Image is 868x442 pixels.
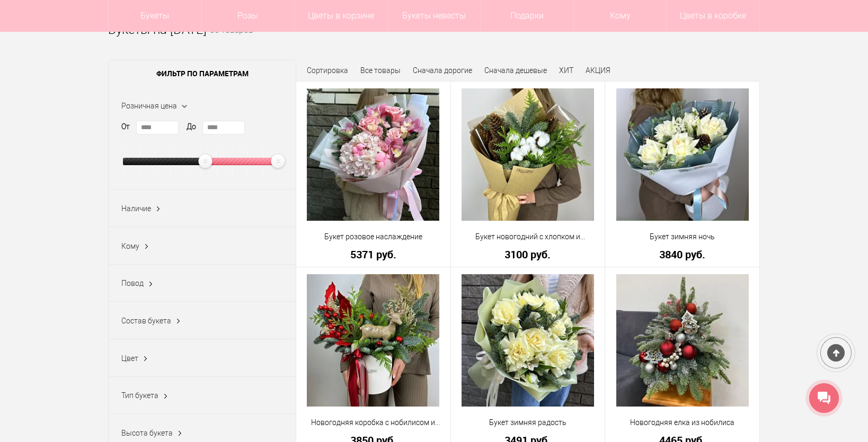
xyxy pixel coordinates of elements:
img: Букет зимняя ночь [616,88,749,221]
span: Высота букета [121,429,173,437]
img: Букет зимняя радость [462,274,594,407]
a: Все товары [360,66,401,75]
small: 30 товаров [210,26,253,52]
a: Новогодняя елка из нобилиса [612,417,752,428]
img: Букет розовое наслаждение [307,88,439,221]
a: 3100 руб. [458,249,598,260]
span: Цвет [121,354,138,363]
a: 5371 руб. [303,249,444,260]
a: ХИТ [559,66,573,75]
span: Наличие [121,204,151,213]
a: Букет новогодний с хлопком и нобилисом [458,231,598,242]
span: Повод [121,279,144,287]
label: От [121,121,130,132]
a: Букет зимняя радость [458,417,598,428]
img: Новогодняя коробка с нобилисом и туей [307,274,439,407]
a: Новогодняя коробка с нобилисом и туей [303,417,444,428]
a: Букет розовое наслаждение [303,231,444,242]
img: Новогодняя елка из нобилиса [616,274,749,407]
span: Розничная цена [121,102,177,110]
a: Сначала дешевые [484,66,547,75]
span: Тип букета [121,391,158,400]
span: Фильтр по параметрам [109,60,296,87]
span: Кому [121,242,139,250]
span: Состав букета [121,317,171,325]
a: Сначала дорогие [413,66,472,75]
a: 3840 руб. [612,249,752,260]
a: АКЦИЯ [586,66,610,75]
img: Букет новогодний с хлопком и нобилисом [462,88,594,221]
a: Букет зимняя ночь [612,231,752,242]
label: До [187,121,196,132]
span: Сортировка [307,66,348,75]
